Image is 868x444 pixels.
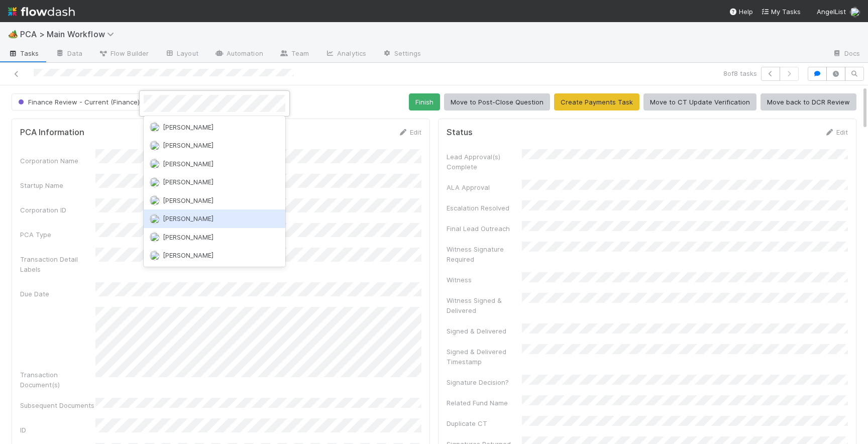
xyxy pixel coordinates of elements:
[150,177,160,187] img: avatar_9ff82f50-05c7-4c71-8fc6-9a2e070af8b5.png
[163,123,213,131] span: [PERSON_NAME]
[150,214,160,224] img: avatar_b6a6ccf4-6160-40f7-90da-56c3221167ae.png
[150,195,160,205] img: avatar_487f705b-1efa-4920-8de6-14528bcda38c.png
[163,214,213,223] span: [PERSON_NAME]
[163,233,213,241] span: [PERSON_NAME]
[163,141,213,149] span: [PERSON_NAME]
[163,160,213,168] span: [PERSON_NAME]
[150,251,160,261] img: avatar_51d3a7df-1bfa-4572-86d7-27695b6e91a1.png
[163,251,213,259] span: [PERSON_NAME]
[150,232,160,242] img: avatar_efc79cb4-df15-497c-9534-6437f0c2c629.png
[150,141,160,151] img: avatar_ac83cd3a-2de4-4e8f-87db-1b662000a96d.png
[150,122,160,132] img: avatar_adb74e0e-9f86-401c-adfc-275927e58b0b.png
[150,159,160,169] img: avatar_c584de82-e924-47af-9431-5c284c40472a.png
[163,178,213,186] span: [PERSON_NAME]
[163,196,213,204] span: [PERSON_NAME]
